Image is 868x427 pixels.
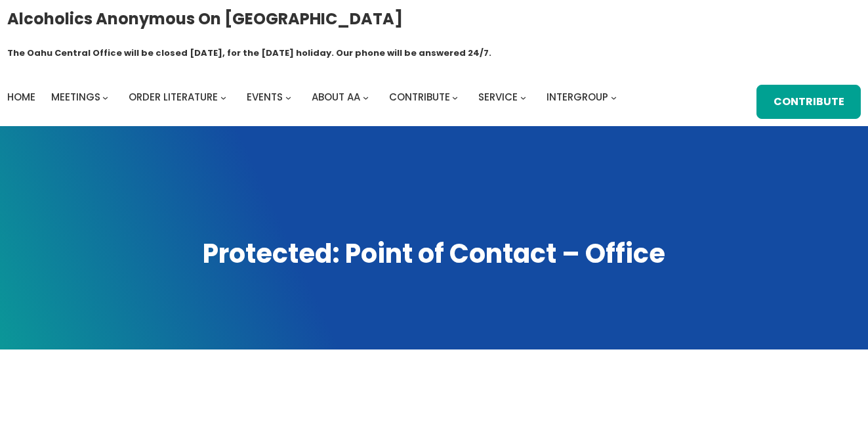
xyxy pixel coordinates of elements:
button: About AA submenu [363,95,369,101]
a: Intergroup [547,88,608,106]
a: Meetings [51,88,100,106]
button: Contribute submenu [452,95,458,101]
a: Events [247,88,283,106]
span: Events [247,90,283,104]
span: Service [478,90,518,104]
span: Home [7,90,35,104]
a: About AA [312,88,360,106]
a: Contribute [389,88,450,106]
button: Order Literature submenu [220,95,226,101]
span: Intergroup [547,90,608,104]
span: Order Literature [129,90,218,104]
button: Events submenu [285,95,291,101]
button: Intergroup submenu [611,95,617,101]
button: Service submenu [520,95,526,101]
span: Meetings [51,90,100,104]
nav: Intergroup [7,88,621,106]
a: Contribute [756,85,861,119]
button: Meetings submenu [102,95,108,101]
h1: Protected: Point of Contact – Office [13,236,855,272]
span: Contribute [389,90,450,104]
span: About AA [312,90,360,104]
a: Home [7,88,35,106]
a: Alcoholics Anonymous on [GEOGRAPHIC_DATA] [7,5,403,33]
a: Service [478,88,518,106]
h1: The Oahu Central Office will be closed [DATE], for the [DATE] holiday. Our phone will be answered... [7,47,491,60]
